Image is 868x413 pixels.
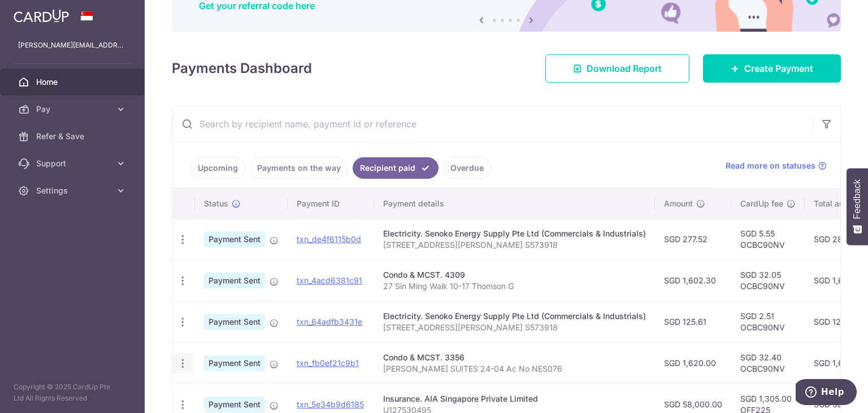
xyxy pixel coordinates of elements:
[297,358,359,368] a: txn_fb0ef21c9b1
[36,104,111,115] span: Pay
[204,397,265,412] span: Payment Sent
[796,379,857,407] iframe: Opens a widget where you can find more information
[587,62,662,75] span: Download Report
[383,269,646,281] div: Condo & MCST. 4309
[726,160,827,171] a: Read more on statuses
[703,54,841,83] a: Create Payment
[250,157,348,179] a: Payments on the way
[374,189,655,218] th: Payment details
[204,231,265,247] span: Payment Sent
[545,54,689,83] a: Download Report
[655,218,731,260] td: SGD 277.52
[36,185,111,196] span: Settings
[655,301,731,342] td: SGD 125.61
[852,179,862,219] span: Feedback
[383,281,646,292] p: 27 Sin Ming Walk 10-17 Thomson G
[664,198,693,209] span: Amount
[731,260,805,301] td: SGD 32.05 OCBC90NV
[204,198,228,209] span: Status
[204,314,265,330] span: Payment Sent
[731,301,805,342] td: SGD 2.51 OCBC90NV
[297,234,361,244] a: txn_de4f6115b0d
[443,157,491,179] a: Overdue
[740,198,783,209] span: CardUp fee
[288,189,374,218] th: Payment ID
[36,76,111,88] span: Home
[383,322,646,333] p: [STREET_ADDRESS][PERSON_NAME] S573918
[383,239,646,251] p: [STREET_ADDRESS][PERSON_NAME] S573918
[172,58,312,79] h4: Payments Dashboard
[18,40,127,51] p: [PERSON_NAME][EMAIL_ADDRESS][PERSON_NAME][DOMAIN_NAME]
[353,157,439,179] a: Recipient paid
[204,355,265,371] span: Payment Sent
[383,228,646,239] div: Electricity. Senoko Energy Supply Pte Ltd (Commercials & Industrials)
[383,363,646,375] p: [PERSON_NAME] SUITES 24-04 Ac No NES076
[383,393,646,405] div: Insurance. AIA Singapore Private Limited
[814,198,851,209] span: Total amt.
[744,62,813,75] span: Create Payment
[655,342,731,384] td: SGD 1,620.00
[731,218,805,260] td: SGD 5.55 OCBC90NV
[383,311,646,322] div: Electricity. Senoko Energy Supply Pte Ltd (Commercials & Industrials)
[383,352,646,363] div: Condo & MCST. 3356
[731,342,805,384] td: SGD 32.40 OCBC90NV
[36,131,111,142] span: Refer & Save
[190,157,245,179] a: Upcoming
[14,9,69,23] img: CardUp
[297,276,362,285] a: txn_4acd6381c91
[172,106,813,142] input: Search by recipient name, payment id or reference
[847,168,868,245] button: Feedback - Show survey
[297,317,362,326] a: txn_64adfb3431e
[36,158,111,169] span: Support
[204,273,265,289] span: Payment Sent
[297,399,364,409] a: txn_5e34b9d6185
[655,260,731,301] td: SGD 1,602.30
[726,160,815,171] span: Read more on statuses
